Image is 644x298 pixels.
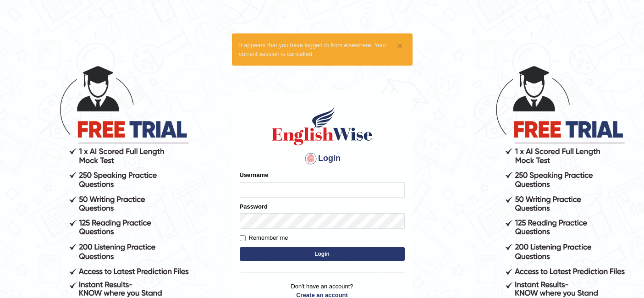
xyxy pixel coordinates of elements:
div: It appears that you have logged in from elsewhere. Your current session is cancelled [232,33,413,66]
label: Username [240,171,269,179]
input: Remember me [240,235,246,241]
h4: Login [240,151,405,166]
button: × [397,41,402,50]
img: Logo of English Wise sign in for intelligent practice with AI [270,105,374,147]
button: Login [240,247,405,261]
label: Remember me [240,233,288,243]
label: Password [240,202,268,211]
